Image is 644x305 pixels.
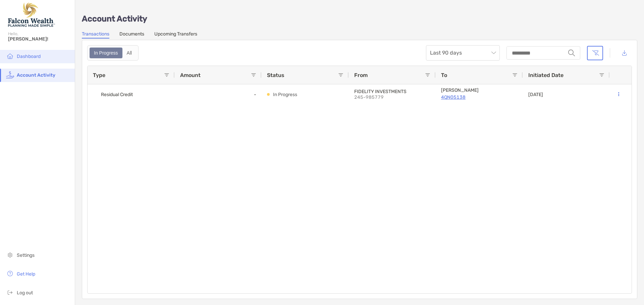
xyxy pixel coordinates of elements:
[119,31,144,39] a: Documents
[6,270,14,278] img: get-help icon
[8,36,71,42] span: [PERSON_NAME]!
[82,15,637,23] p: Account Activity
[87,45,139,61] div: segmented control
[354,94,401,100] p: 245-985779
[6,288,14,296] img: logout icon
[123,48,136,58] div: All
[430,46,496,60] span: Last 90 days
[180,72,201,78] span: Amount
[17,72,55,78] span: Account Activity
[273,90,297,99] p: In Progress
[441,93,518,101] a: 4QN05138
[6,251,14,259] img: settings icon
[568,50,575,56] img: input icon
[17,290,33,296] span: Log out
[6,52,14,60] img: household icon
[17,54,41,59] span: Dashboard
[354,89,430,94] p: FIDELITY INVESTMENTS
[441,72,447,78] span: To
[587,46,603,60] button: Clear filters
[267,72,284,78] span: Status
[528,72,563,78] span: Initiated Date
[175,84,262,104] div: -
[17,271,35,277] span: Get Help
[90,48,122,58] div: In Progress
[17,252,35,258] span: Settings
[154,31,197,39] a: Upcoming Transfers
[101,89,133,100] span: Residual Credit
[82,31,109,39] a: Transactions
[93,72,105,78] span: Type
[6,71,14,79] img: activity icon
[441,87,518,93] p: Roth IRA
[528,92,543,97] p: [DATE]
[354,72,368,78] span: From
[8,3,55,27] img: Falcon Wealth Planning Logo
